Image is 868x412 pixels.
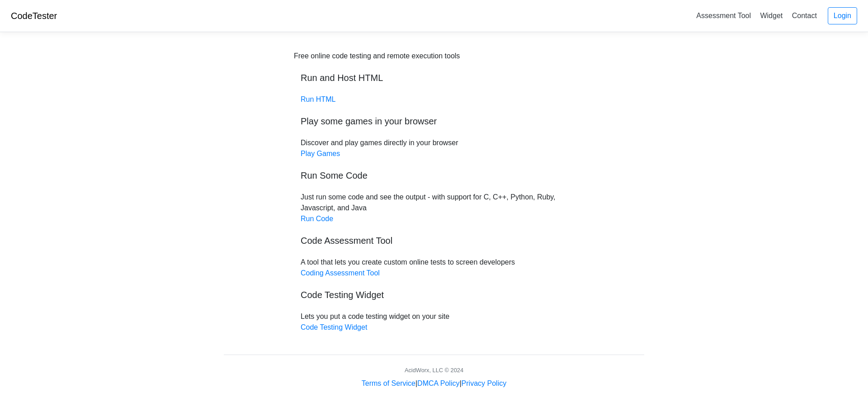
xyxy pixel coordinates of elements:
a: Widget [756,8,786,23]
a: Play Games [301,150,340,157]
div: Free online code testing and remote execution tools [294,51,460,62]
div: | | [362,378,506,389]
a: Privacy Policy [462,379,507,387]
a: Run HTML [301,95,335,103]
h5: Run and Host HTML [301,72,567,83]
h5: Play some games in your browser [301,116,567,127]
a: Contact [788,8,821,23]
a: Terms of Service [362,379,415,387]
h5: Run Some Code [301,170,567,181]
h5: Code Testing Widget [301,289,567,300]
div: AcidWorx, LLC © 2024 [405,366,463,374]
a: Coding Assessment Tool [301,269,380,277]
a: DMCA Policy [417,379,459,387]
a: Run Code [301,215,333,223]
h5: Code Assessment Tool [301,235,567,246]
a: Assessment Tool [693,8,755,23]
a: Login [828,7,857,24]
a: Code Testing Widget [301,323,367,331]
a: CodeTester [11,11,57,21]
div: Discover and play games directly in your browser Just run some code and see the output - with sup... [294,51,574,333]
